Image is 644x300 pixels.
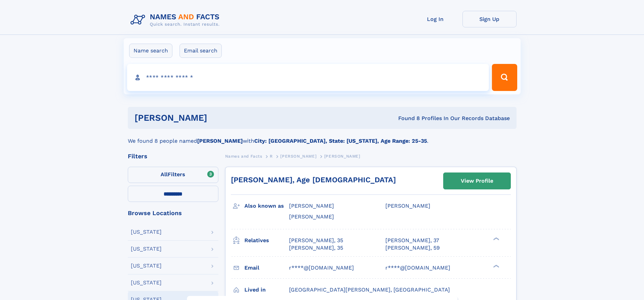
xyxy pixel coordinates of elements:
[128,167,218,183] label: Filters
[225,152,262,160] a: Names and Facts
[197,138,243,144] b: [PERSON_NAME]
[492,64,517,91] button: Search Button
[244,200,289,212] h3: Also known as
[135,114,303,122] h1: [PERSON_NAME]
[128,153,218,159] div: Filters
[289,203,334,209] span: [PERSON_NAME]
[128,129,517,145] div: We found 8 people named with .
[408,11,462,27] a: Log In
[385,237,439,244] a: [PERSON_NAME], 37
[461,173,493,189] div: View Profile
[270,154,273,159] span: R
[492,236,500,241] div: ❯
[244,284,289,296] h3: Lived in
[128,11,225,29] img: Logo Names and Facts
[385,244,440,252] a: [PERSON_NAME], 59
[385,203,430,209] span: [PERSON_NAME]
[280,152,316,160] a: [PERSON_NAME]
[231,176,396,184] a: [PERSON_NAME], Age [DEMOGRAPHIC_DATA]
[254,138,427,144] b: City: [GEOGRAPHIC_DATA], State: [US_STATE], Age Range: 25-35
[462,11,517,27] a: Sign Up
[244,235,289,246] h3: Relatives
[289,286,450,293] span: [GEOGRAPHIC_DATA][PERSON_NAME], [GEOGRAPHIC_DATA]
[289,244,343,252] a: [PERSON_NAME], 35
[303,115,510,122] div: Found 8 Profiles In Our Records Database
[289,213,334,220] span: [PERSON_NAME]
[129,44,172,58] label: Name search
[289,237,343,244] a: [PERSON_NAME], 35
[270,152,273,160] a: R
[444,173,510,189] a: View Profile
[280,154,316,159] span: [PERSON_NAME]
[131,246,162,252] div: [US_STATE]
[128,210,218,216] div: Browse Locations
[131,263,162,269] div: [US_STATE]
[131,280,162,285] div: [US_STATE]
[127,64,489,91] input: search input
[244,262,289,274] h3: Email
[492,264,500,268] div: ❯
[180,44,222,58] label: Email search
[324,154,360,159] span: [PERSON_NAME]
[131,229,162,235] div: [US_STATE]
[161,171,168,178] span: All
